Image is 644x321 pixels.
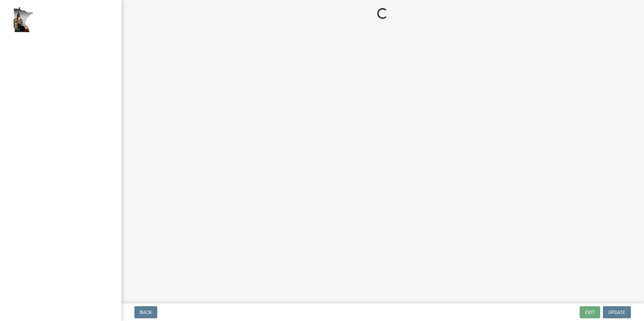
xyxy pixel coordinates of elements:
[580,306,600,318] button: Exit
[13,7,34,32] img: Houston County, Minnesota
[608,310,625,315] span: Update
[603,306,631,318] button: Update
[134,306,157,318] button: Back
[140,310,152,315] span: Back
